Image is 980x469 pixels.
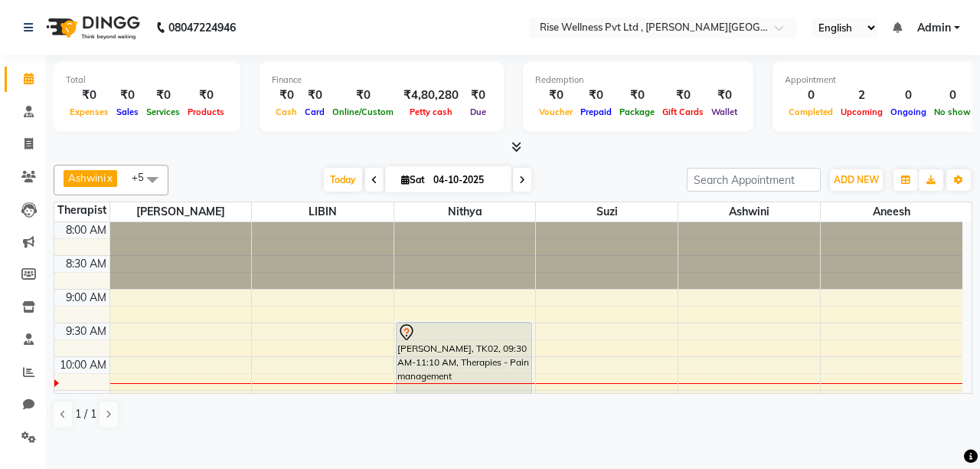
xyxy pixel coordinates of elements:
div: ₹0 [707,87,741,104]
span: Voucher [535,107,577,117]
div: 9:00 AM [63,290,109,306]
span: Prepaid [577,107,616,117]
div: ₹0 [328,87,397,104]
button: ADD NEW [830,169,883,191]
span: Petty cash [406,107,456,117]
span: Admin [917,20,951,36]
span: nithya [394,202,536,221]
span: 1 / 1 [75,406,96,422]
div: ₹0 [577,87,616,104]
span: LIBIN [252,202,394,221]
div: 0 [930,87,975,104]
span: Gift Cards [658,107,707,117]
div: 0 [887,87,930,104]
b: 08047224946 [168,6,236,49]
img: logo [39,6,144,49]
span: Cash [272,107,301,117]
div: [PERSON_NAME], TK02, 09:30 AM-11:10 AM, Therapies - Pain management [397,323,531,432]
span: Ongoing [887,107,930,117]
div: 8:30 AM [63,256,109,272]
span: Upcoming [837,107,887,117]
div: Therapist [54,202,109,218]
span: No show [930,107,975,117]
div: 2 [837,87,887,104]
span: Today [324,168,362,192]
span: aneesh [821,202,962,221]
input: 2025-10-04 [429,169,505,192]
div: 10:30 AM [57,391,109,407]
a: x [106,172,113,184]
div: ₹0 [184,87,228,104]
span: Sat [397,174,429,185]
span: Package [616,107,658,117]
span: Completed [785,107,837,117]
div: ₹0 [142,87,184,104]
div: 10:00 AM [57,357,109,373]
span: +5 [132,171,155,183]
div: ₹0 [465,87,492,104]
span: suzi [536,202,678,221]
div: Total [66,74,228,87]
div: Finance [272,74,492,87]
div: 9:30 AM [63,323,109,339]
input: Search Appointment [687,168,821,192]
div: ₹0 [658,87,707,104]
span: Ashwini [68,172,106,184]
div: ₹0 [535,87,577,104]
div: ₹0 [616,87,658,104]
span: Expenses [66,107,113,117]
span: Sales [113,107,142,117]
span: Card [301,107,328,117]
div: 0 [785,87,837,104]
div: Appointment [785,74,975,87]
span: Products [184,107,228,117]
div: ₹0 [113,87,142,104]
div: ₹0 [272,87,301,104]
span: Ashwini [678,202,820,221]
span: Due [466,107,490,117]
span: Online/Custom [328,107,397,117]
span: [PERSON_NAME] [110,202,252,221]
div: ₹0 [301,87,328,104]
div: 8:00 AM [63,222,109,238]
span: ADD NEW [834,174,879,185]
div: ₹0 [66,87,113,104]
span: Wallet [707,107,741,117]
div: Redemption [535,74,741,87]
div: ₹4,80,280 [397,87,465,104]
span: Services [142,107,184,117]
